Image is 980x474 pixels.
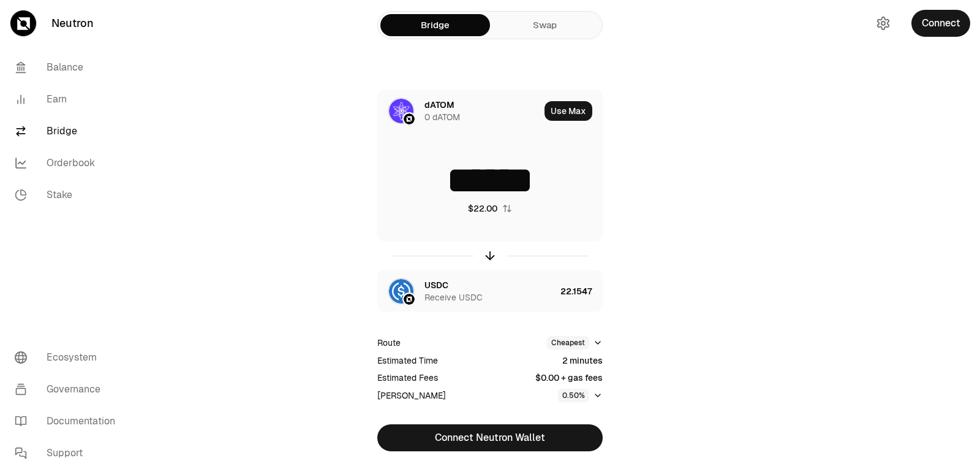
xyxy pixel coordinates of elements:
[377,372,438,384] div: Estimated Fees
[404,113,415,124] img: Neutron Logo
[547,336,603,350] button: Cheapest
[5,373,132,405] a: Governance
[468,202,512,215] button: $22.00
[558,389,603,402] button: 0.50%
[389,99,413,123] img: dATOM Logo
[378,90,540,132] div: dATOM LogoNeutron LogodATOM0 dATOM
[560,270,602,312] div: 22.1547
[424,111,460,123] div: 0 dATOM
[378,270,602,312] button: USDC LogoNeutron LogoUSDCReceive USDC22.1547
[377,389,446,402] div: [PERSON_NAME]
[424,99,454,111] div: dATOM
[424,291,483,304] div: Receive USDC
[5,147,132,179] a: Orderbook
[911,10,970,37] button: Connect
[377,337,401,349] div: Route
[5,342,132,373] a: Ecosystem
[404,294,415,305] img: Neutron Logo
[5,405,132,437] a: Documentation
[5,179,132,211] a: Stake
[377,424,603,451] button: Connect Neutron Wallet
[562,354,603,367] div: 2 minutes
[5,52,132,83] a: Balance
[389,279,413,304] img: USDC Logo
[468,202,497,215] div: $22.00
[490,14,600,36] a: Swap
[5,437,132,469] a: Support
[377,354,438,367] div: Estimated Time
[5,83,132,115] a: Earn
[545,101,592,121] button: Use Max
[378,270,556,312] div: USDC LogoNeutron LogoUSDCReceive USDC
[5,115,132,147] a: Bridge
[380,14,490,36] a: Bridge
[547,336,589,350] div: Cheapest
[558,389,589,402] div: 0.50%
[424,279,448,291] div: USDC
[535,372,603,384] div: $0.00 + gas fees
